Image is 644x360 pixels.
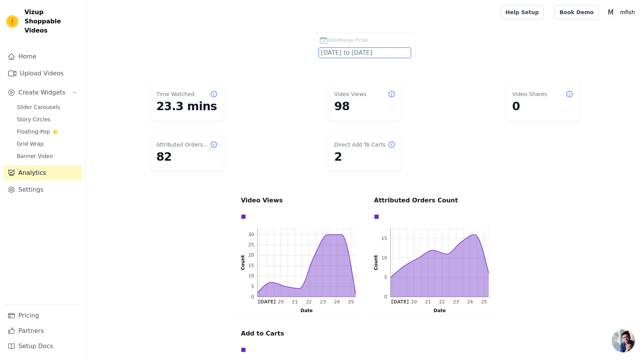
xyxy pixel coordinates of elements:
dd: 82 [156,150,218,164]
text: 10 [248,273,254,279]
text: 20 [278,299,284,305]
span: Story Circles [17,116,50,123]
a: Book Demo [555,5,598,20]
text: Count [373,255,379,270]
span: Banner Video [17,152,53,160]
g: left ticks [381,228,390,300]
button: Create Widgets [3,85,82,100]
text: 20 [248,252,254,258]
a: Upload Videos [3,66,82,81]
dd: 23.3 mins [156,99,218,113]
g: Sun Aug 24 2025 00:00:00 GMT+0800 (中国标准时间) [334,299,340,305]
span: DateRange Picker [328,37,369,44]
text: 21 [292,299,298,305]
span: Grid Wrap [17,140,44,148]
p: Add to Carts [241,329,356,338]
g: Tue Aug 19 2025 00:00:00 GMT+0800 (中国标准时间) [391,299,409,305]
a: Floating-Pop ⭐ [12,126,82,137]
g: Wed Aug 20 2025 00:00:00 GMT+0800 (中国标准时间) [411,299,417,305]
img: Vizup [6,15,18,28]
dt: Video Shares [512,90,547,98]
text: 24 [467,299,473,305]
p: Attributed Orders Count [374,196,489,205]
text: 25 [481,299,487,305]
text: 0 [251,294,254,300]
text: 5 [384,275,387,280]
g: left ticks [248,228,257,300]
a: Partners [3,323,82,339]
text: 30 [248,232,254,237]
text: 10 [381,255,387,261]
a: Slider Carousels [12,102,82,112]
a: 开放式聊天 [612,329,635,352]
g: Tue Aug 19 2025 00:00:00 GMT+0800 (中国标准时间) [258,299,276,305]
span: Floating-Pop ⭐ [17,128,58,135]
a: Help Setup [501,5,544,20]
text: 5 [251,284,254,289]
text: 23 [320,299,326,305]
a: Grid Wrap [12,138,82,149]
text: 15 [381,236,387,241]
a: Settings [3,182,82,197]
text: Count [240,255,246,270]
a: Setup Docs [3,339,82,354]
p: mfish [617,5,638,19]
g: Thu Aug 21 2025 00:00:00 GMT+0800 (中国标准时间) [292,299,298,305]
text: [DATE] [391,299,409,305]
a: Pricing [3,308,82,323]
div: Data groups [372,212,487,221]
g: Sun Aug 24 2025 00:00:00 GMT+0800 (中国标准时间) [467,299,473,305]
g: bottom ticks [257,297,356,305]
text: Date [434,308,446,313]
a: Analytics [3,165,82,181]
div: Data groups [239,212,354,221]
text: 22 [439,299,445,305]
g: Fri Aug 22 2025 00:00:00 GMT+0800 (中国标准时间) [306,299,312,305]
g: Mon Aug 25 2025 00:00:00 GMT+0800 (中国标准时间) [348,299,354,305]
dd: 0 [512,99,573,113]
g: left axis [365,228,391,300]
span: Vizup Shoppable Videos [24,8,79,35]
text: 15 [248,263,254,268]
input: DateRange Picker [319,48,411,58]
text: [DATE] [258,299,276,305]
dt: Attributed Orders Count [156,141,210,148]
g: Sat Aug 23 2025 00:00:00 GMT+0800 (中国标准时间) [453,299,459,305]
dt: Direct Add To Carts [334,141,385,148]
text: 24 [334,299,340,305]
g: Sat Aug 23 2025 00:00:00 GMT+0800 (中国标准时间) [320,299,326,305]
p: Video Views [241,196,356,205]
g: Mon Aug 25 2025 00:00:00 GMT+0800 (中国标准时间) [481,299,487,305]
text: 20 [411,299,417,305]
text: 25 [348,299,354,305]
g: Thu Aug 21 2025 00:00:00 GMT+0800 (中国标准时间) [425,299,431,305]
g: Fri Aug 22 2025 00:00:00 GMT+0800 (中国标准时间) [439,299,445,305]
div: Data groups [239,345,354,354]
text: 0 [384,294,387,300]
span: Slider Carousels [17,103,60,111]
dt: Time Watched [156,90,195,98]
text: 21 [425,299,431,305]
dt: Video Views [334,90,366,98]
g: left axis [232,228,258,300]
text: 22 [306,299,312,305]
button: M mfish [605,5,638,19]
span: Create Widgets [18,88,65,97]
a: Story Circles [12,114,82,125]
a: Banner Video [12,151,82,161]
text: 25 [248,242,254,248]
dd: 2 [334,150,395,164]
text: Date [301,308,313,313]
text: 23 [453,299,459,305]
